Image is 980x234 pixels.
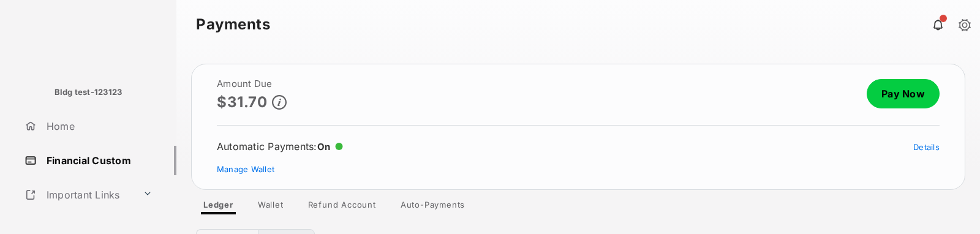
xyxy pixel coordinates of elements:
a: Auto-Payments [391,200,475,214]
a: Manage Wallet [217,164,274,174]
h2: Amount Due [217,79,287,89]
strong: Payments [196,17,270,32]
p: Bldg test-123123 [55,86,123,99]
span: On [317,141,331,153]
a: Financial Custom [20,146,176,175]
a: Home [20,111,176,141]
a: Wallet [248,200,293,214]
a: Ledger [194,200,243,214]
a: Details [913,142,940,152]
p: $31.70 [217,94,267,110]
div: Automatic Payments : [217,140,343,153]
a: Important Links [20,180,138,209]
a: Refund Account [298,200,386,214]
